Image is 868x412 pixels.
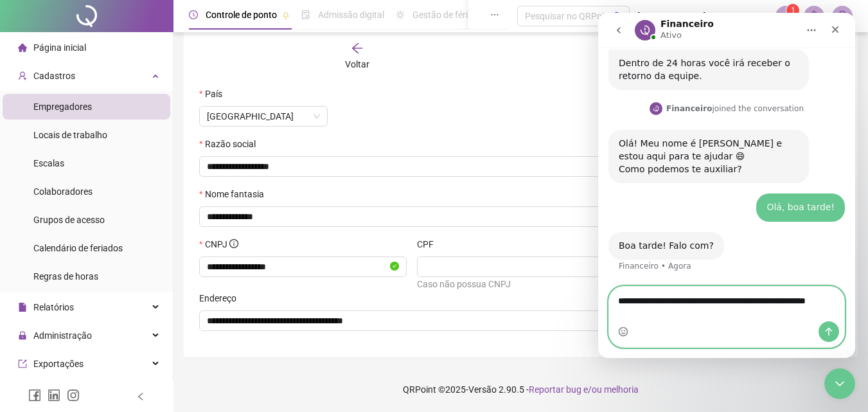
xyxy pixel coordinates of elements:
span: ellipsis [490,10,499,19]
span: Escalas [33,158,64,168]
span: Colaboradores [33,186,93,197]
img: 1027 [833,6,852,26]
label: CPF [417,237,442,251]
span: facebook [28,389,41,402]
span: clock-circle [189,10,198,19]
span: info-circle [229,239,238,248]
span: Admissão digital [318,10,384,20]
span: 1 [791,6,795,15]
span: file [18,302,27,311]
span: user-add [18,71,27,80]
iframe: Intercom live chat [598,13,855,358]
span: Cadastros [33,71,75,81]
span: arrow-left [351,42,364,55]
span: País [205,87,222,101]
span: lock [18,330,27,339]
span: bell [808,10,820,22]
span: notification [780,10,792,22]
span: Grupos de acesso [33,215,105,225]
span: Relatórios [33,302,74,312]
span: Página inicial [33,42,86,53]
span: Versão [468,384,497,395]
span: Administração [33,330,92,341]
span: Regras de horas [33,271,98,282]
span: Brasil [207,107,320,126]
sup: 1 [786,4,799,17]
iframe: Intercom live chat [824,368,855,399]
span: Exportações [33,359,84,369]
footer: QRPoint © 2025 - 2.90.5 - [173,367,868,412]
span: CNPJ [205,237,238,251]
span: instagram [67,389,80,402]
span: Calendário de feriados [33,243,123,253]
span: export [18,359,27,368]
span: Empregadores [33,102,92,112]
span: pushpin [282,12,290,19]
label: Endereço [199,291,245,305]
span: sun [396,10,405,19]
span: search [613,12,623,21]
span: file-done [301,10,310,19]
span: Voltar [345,59,369,69]
span: left [136,392,145,401]
span: Reportar bug e/ou melhoria [529,384,639,395]
span: Locais de trabalho [33,130,107,140]
span: Razão social [205,137,256,151]
div: Caso não possua CNPJ [417,277,624,291]
span: [PERSON_NAME] - BOMFIM CONTABILIDADE E AUDITORIA S/S EPP [637,9,768,23]
span: Controle de ponto [206,10,277,20]
span: linkedin [48,389,60,402]
span: Gestão de férias [412,10,477,20]
span: home [18,42,27,51]
span: Nome fantasia [205,187,264,201]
